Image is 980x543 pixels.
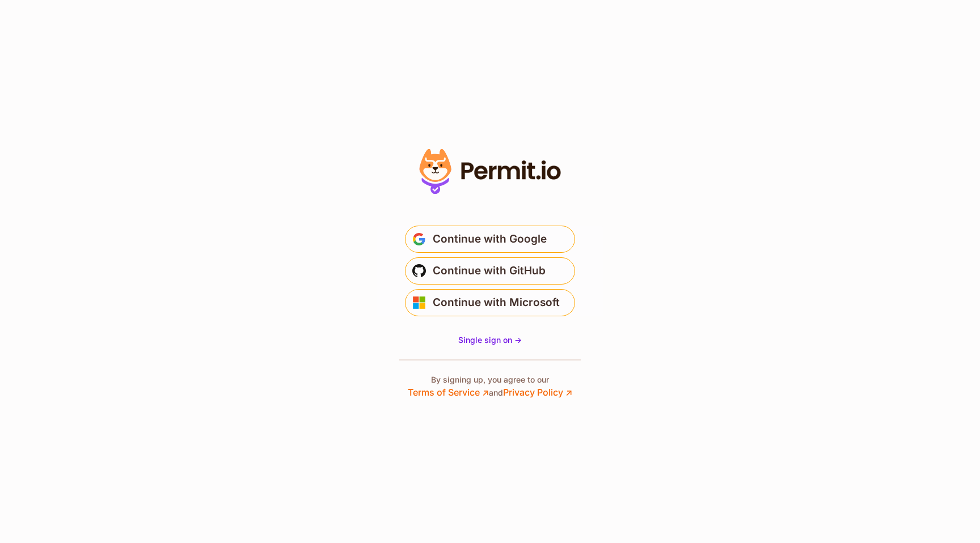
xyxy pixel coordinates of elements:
a: Privacy Policy ↗ [503,387,572,398]
button: Continue with Google [405,226,575,253]
p: By signing up, you agree to our and [408,374,572,399]
span: Continue with Microsoft [433,294,560,312]
span: Single sign on -> [458,335,522,345]
span: Continue with GitHub [433,262,546,280]
button: Continue with Microsoft [405,289,575,316]
a: Terms of Service ↗ [408,387,489,398]
a: Single sign on -> [458,334,522,346]
button: Continue with GitHub [405,257,575,285]
span: Continue with Google [433,230,547,248]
